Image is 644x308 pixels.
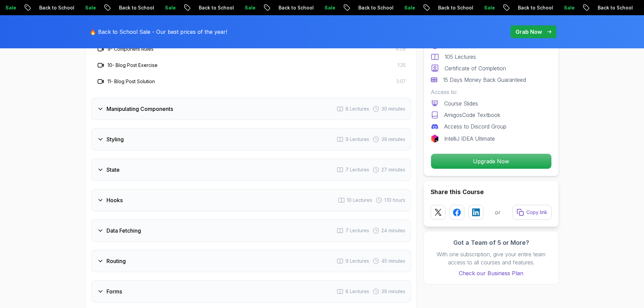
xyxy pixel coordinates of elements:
span: 1.10 hours [384,197,405,204]
p: Back to School [200,4,246,11]
a: Check our Business Plan [431,269,552,277]
p: Back to School [280,4,326,11]
p: Back to School [120,4,166,11]
p: Course Slides [444,99,478,108]
p: Sale [405,4,427,11]
p: Copy link [526,209,547,216]
h3: Hooks [106,196,123,204]
p: Access to: [431,88,552,96]
span: 4:09 [396,46,406,52]
p: Grab Now [516,28,542,36]
p: Back to School [40,4,86,11]
img: jetbrains logo [431,135,439,143]
p: Access to Discord Group [444,122,506,131]
p: With one subscription, give your entire team access to all courses and features. [431,250,552,266]
button: Routing9 Lectures 45 minutes [91,250,411,272]
p: Sale [485,4,507,11]
h3: Got a Team of 5 or More? [431,238,552,247]
span: 39 minutes [381,136,405,143]
span: 30 minutes [381,105,405,112]
p: Sale [6,4,28,11]
span: 10 Lectures [347,197,372,204]
h3: Routing [106,257,126,265]
p: Sale [565,4,587,11]
button: Manipulating Components8 Lectures 30 minutes [91,98,411,120]
h3: 10 - Blog Post Exercise [108,62,158,69]
span: 1:25 [398,62,406,69]
p: Sale [86,4,108,11]
button: Upgrade Now [431,153,552,169]
p: Upgrade Now [431,154,551,169]
p: Sale [166,4,188,11]
p: AmigosCode Textbook [444,111,500,119]
span: 45 minutes [381,258,405,264]
p: Sale [246,4,267,11]
p: Certificate of Completion [445,64,506,72]
span: 39 minutes [381,288,405,295]
button: State7 Lectures 27 minutes [91,159,411,181]
p: IntelliJ IDEA Ultimate [444,135,495,143]
span: 9 Lectures [345,258,369,264]
p: Back to School [519,4,565,11]
button: Copy link [512,205,552,220]
p: 🔥 Back to School Sale - Our best prices of the year! [90,28,227,36]
button: Forms8 Lectures 39 minutes [91,280,411,303]
h3: Data Fetching [106,227,141,235]
p: or [495,208,501,216]
h3: State [106,166,120,174]
p: 15 Days Money Back Guaranteed [443,76,526,84]
p: Back to School [439,4,485,11]
p: Back to School [359,4,405,11]
span: 9 Lectures [345,136,369,143]
h3: 9 - Component Rules [108,46,153,52]
h3: Styling [106,135,124,143]
span: 24 minutes [381,227,405,234]
span: 8 Lectures [345,105,369,112]
span: 8 Lectures [345,288,369,295]
button: Data Fetching7 Lectures 24 minutes [91,219,411,242]
button: Styling9 Lectures 39 minutes [91,128,411,150]
button: Hooks10 Lectures 1.10 hours [91,189,411,211]
span: 27 minutes [381,166,405,173]
span: 7 Lectures [345,227,369,234]
p: 105 Lectures [445,53,476,61]
p: Sale [326,4,347,11]
h3: Manipulating Components [106,105,173,113]
span: 7 Lectures [345,166,369,173]
span: 3:07 [396,78,406,85]
h2: Share this Course [431,187,552,197]
h3: Forms [106,287,122,295]
h3: 11 - Blog Post Solution [108,78,155,85]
